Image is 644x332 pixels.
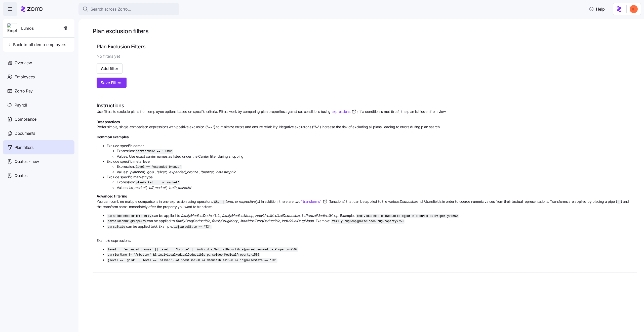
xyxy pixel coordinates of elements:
[107,175,633,190] li: Exclude specific market type
[97,135,129,139] b: Common examples
[589,6,605,12] span: Help
[107,225,126,229] code: parseState
[117,185,633,190] li: Values:
[3,70,74,84] a: Employees
[117,180,633,185] li: Expression:
[97,120,120,124] b: Best practices
[3,154,74,169] a: Quotes - new
[21,25,34,31] span: Lumos
[356,214,459,218] code: individualMedicalDeductible|parseIdeonMedicalProperty > 1500
[135,165,182,169] code: level == 'expanded_bronze'
[331,219,405,224] code: familyDrugMoop|parseIdeonDrugProperty > 750
[15,74,35,80] span: Employees
[107,247,298,252] code: level == 'expanded_bronze' || level == 'bronze' || individualMedicalDeductible|parseIdeonMedicalP...
[117,170,633,175] li: Values:
[617,200,621,204] code: |
[15,173,27,179] span: Quotes
[399,199,417,204] i: Deductible
[107,214,152,218] code: parseIdeonMedicalProperty
[3,169,74,183] a: Quotes
[91,6,131,12] span: Search across Zorro...
[107,218,633,224] li: can be applied to . Example:
[101,65,118,72] span: Add filter
[227,199,259,204] i: and, or respectively.
[117,154,633,159] li: Values: Use exact carrier names as listed under the Carrier filter during shopping.
[78,3,179,15] button: Search across Zorro...
[332,109,356,114] a: expressions
[15,116,36,122] span: Compliance
[107,219,147,224] code: parseIdeonDrugProperty
[97,109,633,267] span: Use filters to exclude plans from employee options based on specific criteria. Filters work by co...
[107,159,633,175] li: Exclude specific metal level
[135,149,173,154] code: carrierName == 'UPMC'
[301,199,328,204] a: "transforms"
[97,53,120,59] span: No filters yet
[107,213,633,219] li: can be applied to . Example:
[180,213,338,218] i: familyMedicalDeductible, familyMedicalMoop, individualMedicalDeductible, individualMedicalMoop
[3,140,74,154] a: Plan filters
[107,258,277,263] code: (level == 'gold' || level == 'silver') && premium < 500 && deductible < 1500 && id|parseState == ...
[213,200,226,204] code: &&, ||
[117,164,633,170] li: Expression:
[15,60,32,66] span: Overview
[97,63,123,74] button: Add filter
[135,180,180,185] code: planMarket == 'on_market'
[129,170,237,174] i: 'platinum', 'gold', 'silver', 'expanded_bronze', 'bronze', 'catastrophic'
[3,112,74,126] a: Compliance
[7,23,17,34] img: Employer logo
[15,144,33,151] span: Plan filters
[424,199,433,204] i: Moop
[3,126,74,140] a: Documents
[15,88,33,94] span: Zorro Pay
[3,56,74,70] a: Overview
[173,225,212,229] code: id|parseState == 'TX'
[7,42,66,48] span: Back to all demo employers
[97,102,633,109] h2: Instructions
[107,224,633,229] li: can be applied to . Example:
[3,84,74,98] a: Zorro Pay
[101,80,123,86] span: Save Filters
[154,224,156,228] i: id
[15,158,39,165] span: Quotes - new
[15,130,35,137] span: Documents
[107,253,260,257] code: carrierName != 'Ambetter' && individualMedicalDeductible|parseIdeonMedicalProperty > 1500
[97,78,127,88] button: Save Filters
[107,143,633,159] li: Exclude specific carrier
[630,5,638,13] img: f3711480c2c985a33e19d88a07d4c111
[117,148,633,154] li: Expression:
[175,219,314,223] i: familyDrugDeductible, familyDrugMoop, individualDrugDeductible, individualDrugMoop
[128,185,192,190] i: 'on_market', 'off_market', 'both_markets'
[97,43,633,50] h2: Plan Exclusion Filters
[5,40,68,50] button: Back to all demo employers
[585,4,609,14] button: Help
[15,102,27,108] span: Payroll
[93,27,637,35] h1: Plan exclusion filters
[97,194,127,198] b: Advanced filtering
[3,98,74,112] a: Payroll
